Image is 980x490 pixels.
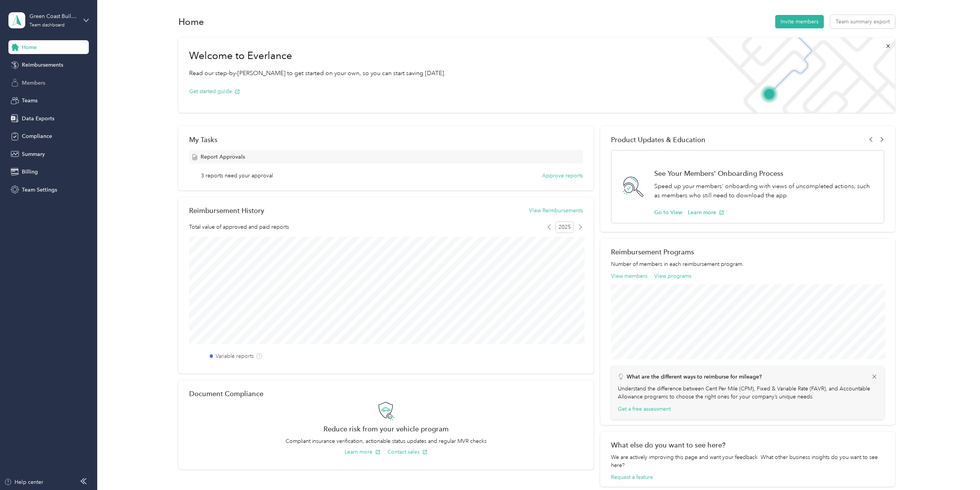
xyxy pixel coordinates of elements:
[22,150,45,158] span: Summary
[22,186,57,194] span: Team Settings
[22,79,45,87] span: Members
[611,272,647,280] button: View members
[654,182,876,200] p: Speed up your members' onboarding with views of uncompleted actions, such as members who still ne...
[189,69,446,78] p: Read our step-by-[PERSON_NAME] to get started on your own, so you can start saving [DATE].
[627,373,762,381] p: What are the different ways to reimburse for mileage?
[201,172,273,180] span: 3 reports need your approval
[22,61,63,69] span: Reimbursements
[189,425,583,433] h2: Reduce risk from your vehicle program
[654,272,691,280] button: View programs
[618,405,671,413] button: Get a free assessment
[830,15,895,28] button: Team summary export
[189,87,240,95] button: Get started guide
[611,453,884,469] div: We are actively improving this page and want your feedback. What other business insights do you w...
[542,172,583,180] button: Approve reports
[216,352,254,360] label: Variable reports
[618,385,878,401] p: Understand the difference between Cent Per Mile (CPM), Fixed & Variable Rate (FAVR), and Accounta...
[22,132,52,140] span: Compliance
[529,206,583,215] button: View Reimbursements
[387,448,428,456] button: Contact sales
[611,248,884,256] h2: Reimbursement Programs
[201,153,245,161] span: Report Approvals
[345,448,381,456] button: Learn more
[189,206,264,215] h2: Reimbursement History
[611,136,706,144] span: Product Updates & Education
[611,260,884,268] p: Number of members in each reimbursement program.
[937,447,980,490] iframe: Everlance-gr Chat Button Frame
[22,115,54,123] span: Data Exports
[29,12,77,20] div: Green Coast Building Services
[29,23,65,28] div: Team dashboard
[555,221,574,233] span: 2025
[178,18,204,26] h1: Home
[775,15,824,28] button: Invite members
[22,168,38,176] span: Billing
[22,43,37,51] span: Home
[189,223,289,231] span: Total value of approved and paid reports
[189,136,583,144] div: My Tasks
[22,97,38,105] span: Teams
[189,390,263,398] h2: Document Compliance
[611,441,884,449] div: What else do you want to see here?
[611,473,653,481] button: Request a feature
[688,208,724,216] button: Learn more
[699,38,895,113] img: Welcome to everlance
[189,50,446,62] h1: Welcome to Everlance
[4,478,43,486] button: Help center
[654,208,683,216] button: Go to View
[189,437,583,445] p: Compliant insurance verification, actionable status updates and regular MVR checks
[654,169,876,177] h1: See Your Members' Onboarding Process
